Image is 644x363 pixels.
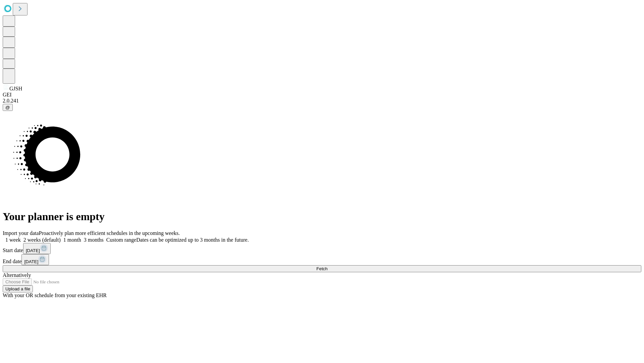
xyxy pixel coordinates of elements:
button: @ [3,104,13,111]
span: [DATE] [24,259,38,264]
button: Fetch [3,265,641,272]
button: Upload a file [3,285,33,292]
div: Start date [3,243,641,254]
span: 2 weeks (default) [23,237,61,243]
span: 3 months [84,237,104,243]
span: GJSH [9,86,22,91]
h1: Your planner is empty [3,210,641,223]
span: 1 month [63,237,81,243]
span: [DATE] [26,248,40,253]
div: GEI [3,92,641,98]
span: Custom range [106,237,136,243]
span: Alternatively [3,272,31,278]
span: Fetch [316,266,327,271]
span: @ [5,105,10,110]
span: Dates can be optimized up to 3 months in the future. [136,237,249,243]
div: End date [3,254,641,265]
span: Import your data [3,230,39,236]
span: With your OR schedule from your existing EHR [3,292,107,298]
div: 2.0.241 [3,98,641,104]
button: [DATE] [21,254,49,265]
span: 1 week [5,237,21,243]
button: [DATE] [23,243,51,254]
span: Proactively plan more efficient schedules in the upcoming weeks. [39,230,180,236]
